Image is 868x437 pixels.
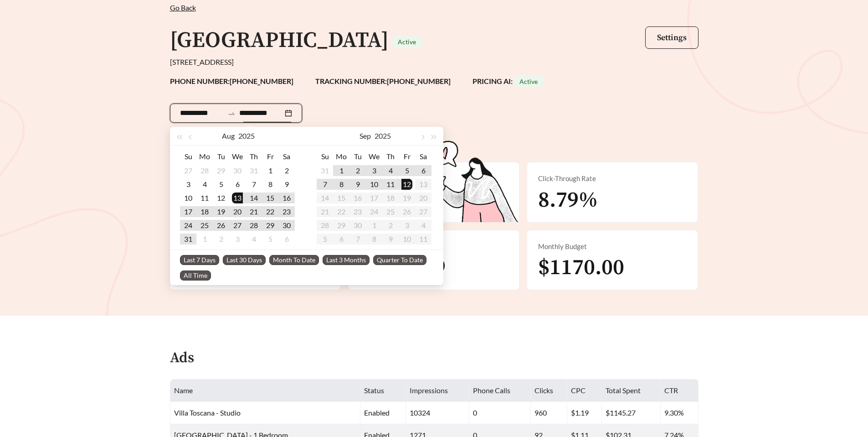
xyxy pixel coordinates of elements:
[317,164,333,177] td: 2025-08-31
[315,77,451,85] strong: TRACKING NUMBER: [PHONE_NUMBER]
[229,205,246,218] td: 2025-08-20
[216,220,226,231] div: 26
[170,380,361,402] th: Name
[602,402,661,424] td: $1145.27
[227,109,236,117] span: to
[196,177,213,191] td: 2025-08-04
[661,402,698,424] td: 9.30%
[567,402,602,424] td: $1.19
[278,164,295,177] td: 2025-08-02
[199,234,210,245] div: 1
[265,179,276,190] div: 8
[382,149,399,164] th: Th
[531,402,567,424] td: 960
[382,164,399,177] td: 2025-09-04
[262,232,278,246] td: 2025-09-05
[180,149,196,164] th: Su
[366,177,382,191] td: 2025-09-10
[333,177,349,191] td: 2025-09-08
[473,77,543,85] strong: PRICING AI:
[262,164,278,177] td: 2025-08-01
[199,220,210,231] div: 25
[265,206,276,217] div: 22
[262,191,278,205] td: 2025-08-15
[531,380,567,402] th: Clicks
[180,191,196,205] td: 2025-08-10
[281,192,292,203] div: 16
[469,380,531,402] th: Phone Calls
[262,205,278,218] td: 2025-08-22
[183,165,194,176] div: 27
[333,149,349,164] th: Mo
[262,149,278,164] th: Fr
[183,179,194,190] div: 3
[170,57,699,68] div: [STREET_ADDRESS]
[360,380,406,402] th: Status
[229,177,246,191] td: 2025-08-06
[406,380,469,402] th: Impressions
[538,187,598,214] span: 8.79%
[538,173,687,184] div: Click-Through Rate
[246,177,262,191] td: 2025-08-07
[538,254,624,281] span: $1170.00
[183,220,194,231] div: 24
[196,218,213,232] td: 2025-08-25
[170,350,194,366] h4: Ads
[232,179,243,190] div: 6
[229,218,246,232] td: 2025-08-27
[232,220,243,231] div: 27
[180,255,219,265] span: Last 7 Days
[248,220,259,231] div: 28
[352,179,363,190] div: 9
[170,27,389,54] h1: [GEOGRAPHIC_DATA]
[364,408,390,417] span: enabled
[366,149,382,164] th: We
[373,255,426,265] span: Quarter To Date
[170,3,196,12] span: Go Back
[180,205,196,218] td: 2025-08-17
[223,255,266,265] span: Last 30 Days
[281,206,292,217] div: 23
[183,206,194,217] div: 17
[265,192,276,203] div: 15
[232,192,243,203] div: 13
[199,165,210,176] div: 28
[664,386,678,395] span: CTR
[180,218,196,232] td: 2025-08-24
[246,149,262,164] th: Th
[180,164,196,177] td: 2025-07-27
[262,218,278,232] td: 2025-08-29
[645,26,699,49] button: Settings
[319,179,330,190] div: 7
[349,177,366,191] td: 2025-09-09
[657,32,687,43] span: Settings
[399,177,415,191] td: 2025-09-12
[248,165,259,176] div: 31
[222,127,235,145] button: Aug
[248,179,259,190] div: 7
[602,380,661,402] th: Total Spent
[213,218,229,232] td: 2025-08-26
[369,179,380,190] div: 10
[352,165,363,176] div: 2
[469,402,531,424] td: 0
[281,165,292,176] div: 2
[213,177,229,191] td: 2025-08-05
[213,205,229,218] td: 2025-08-19
[278,177,295,191] td: 2025-08-09
[199,179,210,190] div: 4
[406,402,469,424] td: 10324
[265,234,276,245] div: 5
[196,191,213,205] td: 2025-08-11
[196,232,213,246] td: 2025-09-01
[246,218,262,232] td: 2025-08-28
[369,165,380,176] div: 3
[196,164,213,177] td: 2025-07-28
[213,164,229,177] td: 2025-07-29
[281,179,292,190] div: 9
[360,127,371,145] button: Sep
[216,165,226,176] div: 29
[278,232,295,246] td: 2025-09-06
[401,179,412,190] div: 12
[278,191,295,205] td: 2025-08-16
